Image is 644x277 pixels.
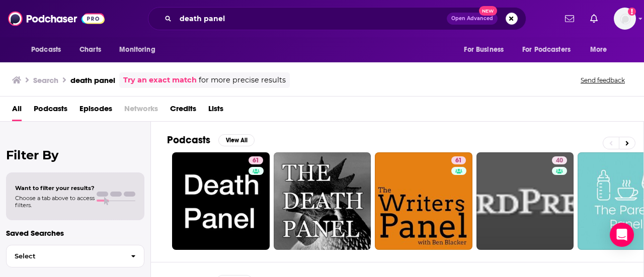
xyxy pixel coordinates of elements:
[457,40,516,59] button: open menu
[172,152,270,250] a: 61
[148,7,526,30] div: Search podcasts, credits, & more...
[464,43,504,57] span: For Business
[451,156,466,164] a: 61
[516,40,585,59] button: open menu
[199,74,286,86] span: for more precise results
[15,195,95,209] span: Choose a tab above to access filters.
[208,101,223,121] a: Lists
[552,156,567,164] a: 40
[476,152,574,250] a: 40
[451,16,493,21] span: Open Advanced
[479,6,497,16] span: New
[8,9,105,28] img: Podchaser - Follow, Share and Rate Podcasts
[455,156,462,166] span: 61
[610,223,634,247] div: Open Intercom Messenger
[70,75,115,85] h3: death panel
[34,101,67,121] a: Podcasts
[167,134,255,146] a: PodcastsView All
[218,134,255,146] button: View All
[119,43,155,57] span: Monitoring
[253,156,259,166] span: 61
[170,101,196,121] a: Credits
[176,11,447,27] input: Search podcasts, credits, & more...
[614,8,636,30] span: Logged in as ShannonHennessey
[583,40,620,59] button: open menu
[7,253,123,259] span: Select
[556,156,563,166] span: 40
[79,43,101,57] span: Charts
[249,156,263,164] a: 61
[561,10,578,27] a: Show notifications dropdown
[124,101,158,121] span: Networks
[123,74,197,86] a: Try an exact match
[578,76,628,84] button: Send feedback
[167,134,210,146] h2: Podcasts
[628,8,636,16] svg: Add a profile image
[375,152,472,250] a: 61
[522,43,571,57] span: For Podcasters
[112,40,168,59] button: open menu
[614,8,636,30] button: Show profile menu
[73,40,107,59] a: Charts
[586,10,602,27] a: Show notifications dropdown
[15,184,95,192] span: Want to filter your results?
[614,8,636,30] img: User Profile
[6,148,144,162] h2: Filter By
[6,228,144,238] p: Saved Searches
[6,245,144,267] button: Select
[12,101,22,121] a: All
[590,43,607,57] span: More
[33,75,58,85] h3: Search
[24,40,74,59] button: open menu
[79,101,112,121] a: Episodes
[31,43,61,57] span: Podcasts
[447,13,498,25] button: Open AdvancedNew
